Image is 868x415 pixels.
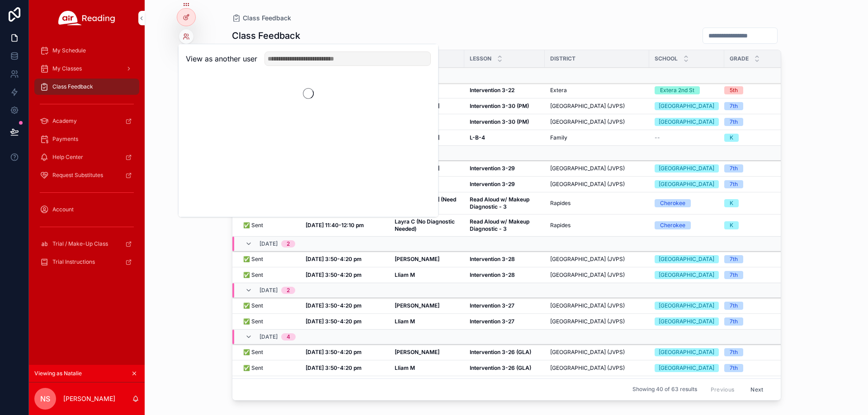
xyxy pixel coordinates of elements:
a: 7th [724,302,802,310]
a: [GEOGRAPHIC_DATA] (JVPS) [550,256,644,263]
strong: Intervention 3-30 (PM) [470,118,529,125]
span: Rapides [550,222,571,229]
a: [DATE] 3:50-4:20 pm [306,364,384,372]
span: My Schedule [52,47,86,54]
a: Read Aloud w/ Makeup Diagnostic - 3 [470,196,539,210]
a: Class Feedback [34,79,139,95]
div: 2 [287,287,290,294]
a: [DATE] 11:40-12:10 pm [306,222,384,229]
strong: Intervention 3-28 [470,256,515,262]
div: 7th [730,271,738,279]
a: Extera 2nd St [655,86,719,94]
a: 7th [724,364,802,372]
a: [GEOGRAPHIC_DATA] [655,302,719,310]
div: 7th [730,255,738,263]
a: Intervention 3-30 (PM) [470,118,539,126]
div: [GEOGRAPHIC_DATA] [659,180,714,188]
a: [GEOGRAPHIC_DATA] (JVPS) [550,103,644,110]
a: Request Substitutes [34,167,139,183]
strong: Intervention 3-28 [470,271,515,278]
span: [GEOGRAPHIC_DATA] (JVPS) [550,118,625,126]
a: 7th [724,255,802,263]
div: 7th [730,118,738,126]
span: My Classes [52,65,82,72]
a: [GEOGRAPHIC_DATA] [655,348,719,356]
a: [GEOGRAPHIC_DATA] (JVPS) [550,302,644,309]
span: District [550,55,576,62]
a: [GEOGRAPHIC_DATA] (JVPS) [550,318,644,325]
strong: [PERSON_NAME] [395,349,439,355]
strong: Lliam M [395,364,415,371]
a: Family [550,134,644,141]
a: [DATE] 3:50-4:20 pm [306,349,384,356]
a: [GEOGRAPHIC_DATA] (JVPS) [550,165,644,172]
strong: Intervention 3-22 [470,87,514,93]
a: [DATE] 3:50-4:20 pm [306,302,384,309]
a: 7th [724,317,802,326]
span: ✅ Sent [243,302,263,309]
a: L-B-4 [470,134,539,141]
a: [GEOGRAPHIC_DATA] [655,317,719,326]
strong: Intervention 3-26 (GLA) [470,349,531,355]
a: Intervention 3-26 (GLA) [470,349,539,356]
span: [GEOGRAPHIC_DATA] (JVPS) [550,103,625,110]
span: Family [550,134,567,141]
strong: Intervention 3-27 [470,318,514,325]
a: 7th [724,164,802,173]
a: [PERSON_NAME] [395,349,459,356]
a: [PERSON_NAME] [395,302,459,309]
span: [DATE] [259,287,278,294]
span: [GEOGRAPHIC_DATA] (JVPS) [550,165,625,172]
div: 7th [730,164,738,173]
div: scrollable content [29,36,145,282]
span: Class Feedback [52,83,93,90]
strong: [DATE] 3:50-4:20 pm [306,318,362,325]
a: Lliam M [395,364,459,372]
div: [GEOGRAPHIC_DATA] [659,255,714,263]
a: [GEOGRAPHIC_DATA] [655,164,719,173]
strong: L-B-4 [470,134,485,141]
span: Trial Instructions [52,258,95,266]
strong: [DATE] 11:40-12:10 pm [306,222,364,228]
a: Trial Instructions [34,254,139,270]
a: [GEOGRAPHIC_DATA] (JVPS) [550,364,644,372]
a: Intervention 3-27 [470,318,539,325]
div: 7th [730,302,738,310]
span: School [655,55,678,62]
strong: Intervention 3-29 [470,165,515,172]
a: Intervention 3-28 [470,256,539,263]
span: Trial / Make-Up Class [52,240,108,247]
div: 7th [730,364,738,372]
span: -- [655,134,660,141]
a: Rapides [550,222,644,229]
a: 7th [724,118,802,126]
div: 7th [730,317,738,326]
span: ✅ Sent [243,222,263,229]
a: Help Center [34,149,139,165]
span: ✅ Sent [243,349,263,356]
span: Grade [730,55,749,62]
a: K [724,134,802,142]
h1: Class Feedback [232,29,300,42]
div: Cherokee [660,221,685,229]
span: [DATE] [259,240,278,247]
strong: [PERSON_NAME] [395,302,439,309]
span: ✅ Sent [243,318,263,325]
div: 2 [287,240,290,247]
div: [GEOGRAPHIC_DATA] [659,118,714,126]
a: Intervention 3-27 [470,302,539,309]
a: Intervention 3-29 [470,165,539,172]
a: Class Feedback [232,14,291,23]
a: Intervention 3-26 (GLA) [470,364,539,372]
a: Read Aloud w/ Makeup Diagnostic - 3 [470,218,539,233]
div: [GEOGRAPHIC_DATA] [659,302,714,310]
a: My Classes [34,61,139,77]
img: App logo [58,11,115,25]
a: [PERSON_NAME] [395,256,459,263]
h2: View as another user [186,53,257,64]
div: K [730,134,733,142]
strong: [DATE] 3:50-4:20 pm [306,271,362,278]
a: 5th [724,86,802,94]
span: Request Substitutes [52,172,103,179]
span: NS [40,393,50,404]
